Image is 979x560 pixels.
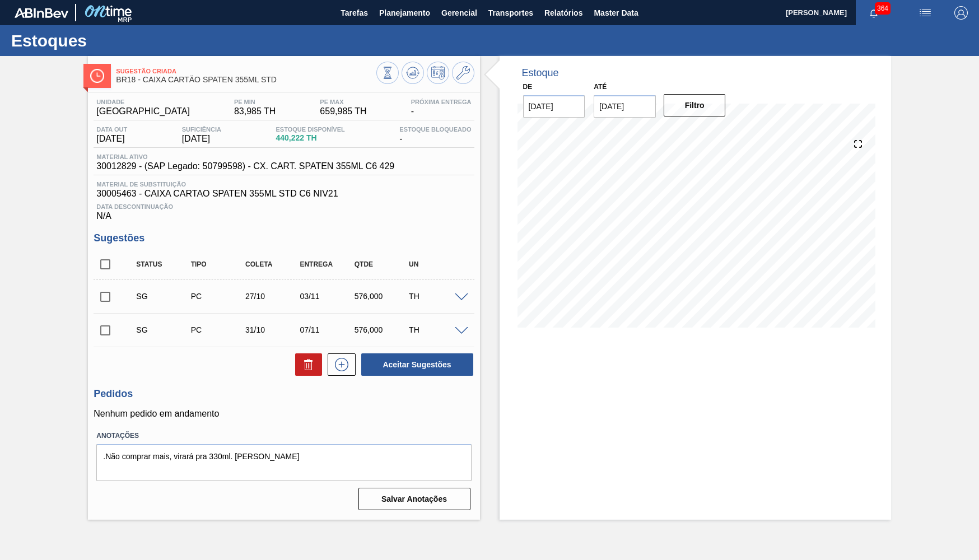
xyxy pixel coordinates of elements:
button: Salvar Anotações [358,488,470,510]
img: Logout [954,6,968,20]
label: Até [594,83,607,91]
span: [DATE] [96,134,127,144]
div: Pedido de Compra [188,292,249,301]
button: Programar Estoque [427,62,449,84]
div: Coleta [243,260,303,268]
div: - [408,99,474,116]
span: Transportes [488,6,533,20]
div: 576,000 [352,325,412,334]
span: 30005463 - CAIXA CARTAO SPATEN 355ML STD C6 NIV21 [96,189,471,199]
div: Sugestão Criada [133,325,194,334]
span: Relatórios [544,6,582,20]
span: Unidade [96,99,190,105]
div: Tipo [188,260,249,268]
span: Estoque Bloqueado [399,126,471,133]
span: Sugestão Criada [116,68,376,74]
div: 576,000 [352,292,412,301]
div: Nova sugestão [322,353,356,376]
img: Ícone [90,69,104,83]
button: Filtro [664,94,726,116]
span: [GEOGRAPHIC_DATA] [96,106,190,116]
label: Anotações [96,428,471,444]
div: TH [406,325,467,334]
label: De [523,83,533,91]
div: Entrega [297,260,357,268]
span: PE MIN [234,99,276,105]
div: UN [406,260,467,268]
input: dd/mm/yyyy [594,95,656,118]
div: 27/10/2025 [243,292,303,301]
span: Master Data [594,6,638,20]
span: 440,222 TH [276,134,344,142]
img: userActions [919,6,932,20]
span: Planejamento [379,6,430,20]
div: - [397,126,474,144]
div: 07/11/2025 [297,325,357,334]
div: Qtde [352,260,412,268]
div: Sugestão Criada [133,292,194,301]
div: Pedido de Compra [188,325,249,334]
span: 83,985 TH [234,106,276,116]
span: Material de Substituição [96,181,471,188]
span: Estoque Disponível [276,126,344,133]
div: N/A [94,199,474,221]
img: TNhmsLtSVTkK8tSr43FrP2fwEKptu5GPRR3wAAAABJRU5ErkJggg== [15,8,68,18]
span: PE MAX [320,99,366,105]
div: 03/11/2025 [297,292,357,301]
p: Nenhum pedido em andamento [94,409,474,419]
span: 30012829 - (SAP Legado: 50799598) - CX. CART. SPATEN 355ML C6 429 [96,161,394,171]
button: Atualizar Gráfico [402,62,424,84]
span: BR18 - CAIXA CARTÃO SPATEN 355ML STD [116,76,376,84]
span: Data out [96,126,127,133]
textarea: .Não comprar mais, virará pra 330ml. [PERSON_NAME] [96,444,471,481]
div: Estoque [522,67,559,79]
div: 31/10/2025 [243,325,303,334]
span: 659,985 TH [320,106,366,116]
div: Aceitar Sugestões [356,352,474,377]
button: Visão Geral dos Estoques [376,62,399,84]
div: Excluir Sugestões [290,353,322,376]
span: Material ativo [96,153,394,160]
span: Suficiência [182,126,221,133]
span: [DATE] [182,134,221,144]
button: Aceitar Sugestões [361,353,473,376]
h3: Pedidos [94,388,474,400]
input: dd/mm/yyyy [523,95,585,118]
span: Próxima Entrega [411,99,472,105]
span: Gerencial [441,6,477,20]
button: Ir ao Master Data / Geral [452,62,474,84]
div: TH [406,292,467,301]
div: Status [133,260,194,268]
button: Notificações [856,5,892,21]
span: 364 [875,2,891,15]
span: Data Descontinuação [96,203,471,210]
span: Tarefas [341,6,368,20]
h1: Estoques [11,34,210,47]
h3: Sugestões [94,232,474,244]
